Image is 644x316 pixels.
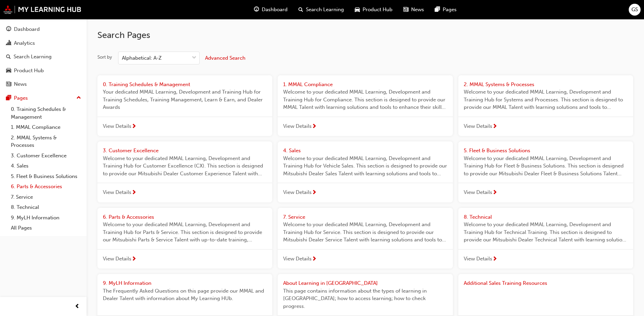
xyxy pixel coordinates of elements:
[205,52,245,64] button: Advanced Search
[3,23,84,36] a: Dashboard
[103,147,159,154] span: 3. Customer Excellence
[131,124,136,130] span: next-icon
[283,81,333,87] span: 1. MMAL Compliance
[76,94,81,102] span: up-icon
[283,287,447,310] span: This page contains information about the types of learning in [GEOGRAPHIC_DATA]; how to access le...
[355,5,360,14] span: car-icon
[103,81,190,87] span: 0. Training Schedules & Management
[283,155,447,178] span: Welcome to your dedicated MMAL Learning, Development and Training Hub for Vehicle Sales. This sec...
[8,161,84,171] a: 4. Sales
[283,255,312,263] span: View Details
[8,122,84,133] a: 1. MMAL Compliance
[103,255,131,263] span: View Details
[435,5,440,14] span: pages-icon
[458,75,633,136] a: 2. MMAL Systems & ProcessesWelcome to your dedicated MMAL Learning, Development and Training Hub ...
[283,147,301,154] span: 4. Sales
[14,67,44,75] div: Product Hub
[103,280,151,286] span: 9. MyLH Information
[464,88,628,111] span: Welcome to your dedicated MMAL Learning, Development and Training Hub for Systems and Processes. ...
[312,256,317,262] span: next-icon
[492,124,497,130] span: next-icon
[249,3,293,17] a: guage-iconDashboard
[306,6,344,14] span: Search Learning
[631,6,638,14] span: GS
[492,190,497,196] span: next-icon
[14,94,28,102] div: Pages
[403,5,408,14] span: news-icon
[103,287,267,302] span: The Frequently Asked Questions on this page provide our MMAL and Dealer Talent with information a...
[14,25,40,33] div: Dashboard
[3,64,84,77] a: Product Hub
[103,122,131,130] span: View Details
[398,3,429,17] a: news-iconNews
[278,208,453,269] a: 7. ServiceWelcome to your dedicated MMAL Learning, Development and Training Hub for Service. This...
[6,81,11,87] span: news-icon
[192,54,197,62] span: down-icon
[3,51,84,63] a: Search Learning
[3,92,84,104] button: Pages
[464,122,492,130] span: View Details
[6,68,11,74] span: car-icon
[6,95,11,101] span: pages-icon
[131,256,136,262] span: next-icon
[103,214,154,220] span: 6. Parts & Accessories
[278,75,453,136] a: 1. MMAL ComplianceWelcome to your dedicated MMAL Learning, Development and Training Hub for Compl...
[464,189,492,196] span: View Details
[14,39,35,47] div: Analytics
[458,141,633,202] a: 5. Fleet & Business SolutionsWelcome to your dedicated MMAL Learning, Development and Training Hu...
[8,171,84,182] a: 5. Fleet & Business Solutions
[464,280,547,286] span: Additional Sales Training Resources
[103,221,267,244] span: Welcome to your dedicated MMAL Learning, Development and Training Hub for Parts & Service. This s...
[97,30,633,41] h2: Search Pages
[205,55,245,61] span: Advanced Search
[8,223,84,233] a: All Pages
[349,3,398,17] a: car-iconProduct Hub
[283,189,312,196] span: View Details
[8,192,84,202] a: 7. Service
[8,133,84,151] a: 2. MMAL Systems & Processes
[464,147,530,154] span: 5. Fleet & Business Solutions
[283,88,447,111] span: Welcome to your dedicated MMAL Learning, Development and Training Hub for Compliance. This sectio...
[254,5,259,14] span: guage-icon
[629,4,641,16] button: GS
[122,54,162,62] div: Alphabetical: A-Z
[103,189,131,196] span: View Details
[8,213,84,223] a: 9. MyLH Information
[103,155,267,178] span: Welcome to your dedicated MMAL Learning, Development and Training Hub for Customer Excellence (CX...
[131,190,136,196] span: next-icon
[283,214,305,220] span: 7. Service
[443,6,457,14] span: Pages
[464,221,628,244] span: Welcome to your dedicated MMAL Learning, Development and Training Hub for Technical Training. Thi...
[3,78,84,91] a: News
[3,37,84,50] a: Analytics
[464,214,492,220] span: 8. Technical
[492,256,497,262] span: next-icon
[298,5,303,14] span: search-icon
[3,5,81,14] img: mmal
[97,75,272,136] a: 0. Training Schedules & ManagementYour dedicated MMAL Learning, Development and Training Hub for ...
[312,124,317,130] span: next-icon
[283,221,447,244] span: Welcome to your dedicated MMAL Learning, Development and Training Hub for Service. This section i...
[97,141,272,202] a: 3. Customer ExcellenceWelcome to your dedicated MMAL Learning, Development and Training Hub for C...
[3,22,84,92] button: DashboardAnalyticsSearch LearningProduct HubNews
[262,6,288,14] span: Dashboard
[14,80,27,88] div: News
[429,3,462,17] a: pages-iconPages
[103,88,267,111] span: Your dedicated MMAL Learning, Development and Training Hub for Training Schedules, Training Manag...
[293,3,349,17] a: search-iconSearch Learning
[6,40,11,46] span: chart-icon
[312,190,317,196] span: next-icon
[8,151,84,161] a: 3. Customer Excellence
[14,53,52,61] div: Search Learning
[283,122,312,130] span: View Details
[6,26,11,33] span: guage-icon
[464,81,534,87] span: 2. MMAL Systems & Processes
[464,155,628,178] span: Welcome to your dedicated MMAL Learning, Development and Training Hub for Fleet & Business Soluti...
[6,54,11,60] span: search-icon
[8,202,84,213] a: 8. Technical
[411,6,424,14] span: News
[464,255,492,263] span: View Details
[97,54,112,61] div: Sort by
